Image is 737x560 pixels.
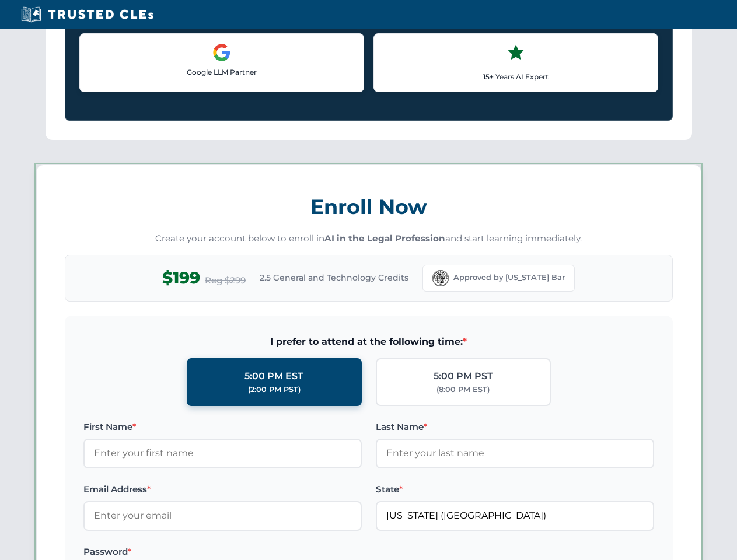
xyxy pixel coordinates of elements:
div: 5:00 PM PST [434,369,493,384]
label: State [376,482,654,496]
span: $199 [162,265,200,291]
input: Florida (FL) [376,501,654,530]
h3: Enroll Now [65,188,673,225]
img: Trusted CLEs [18,6,157,23]
label: Last Name [376,420,654,434]
p: 15+ Years AI Expert [383,71,648,82]
img: Florida Bar [432,270,449,286]
div: (8:00 PM EST) [436,384,490,395]
strong: AI in the Legal Profession [324,233,445,244]
label: Email Address [83,482,362,496]
input: Enter your last name [376,439,654,468]
label: First Name [83,420,362,434]
input: Enter your email [83,501,362,530]
span: Approved by [US_STATE] Bar [453,272,565,283]
span: Reg $299 [205,274,246,288]
span: I prefer to attend at the following time: [83,334,654,349]
div: 5:00 PM EST [244,369,303,384]
input: Enter your first name [83,439,362,468]
div: (2:00 PM PST) [248,384,301,395]
label: Password [83,545,362,559]
p: Create your account below to enroll in and start learning immediately. [65,232,673,246]
p: Google LLM Partner [89,66,354,78]
img: Google [212,43,231,62]
span: 2.5 General and Technology Credits [260,271,408,284]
